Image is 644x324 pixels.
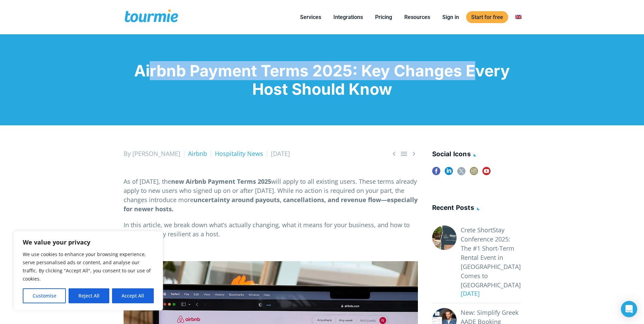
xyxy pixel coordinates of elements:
p: In this article, we break down what’s actually changing, what it means for your business, and how... [124,220,418,239]
div: [DATE] [457,289,521,298]
p: We value your privacy [23,238,154,246]
button: Reject All [69,288,109,303]
a: Crete ShortStay Conference 2025: The #1 Short-Term Rental Event in [GEOGRAPHIC_DATA] Comes to [GE... [461,226,521,290]
span: Previous post [390,149,398,158]
strong: uncertainty around payouts, cancellations, and revenue flow—especially for newer hosts. [124,196,418,213]
p: We use cookies to enhance your browsing experience, serve personalised ads or content, and analys... [23,250,154,283]
a: youtube [482,167,491,180]
a: linkedin [445,167,453,180]
span: By [PERSON_NAME] [124,149,180,158]
a: Resources [399,13,435,21]
a:  [390,149,398,158]
span: Next post [410,149,418,158]
a: Services [295,13,326,21]
h4: social icons [432,149,521,160]
span: [DATE] [271,149,290,158]
a: Airbnb [188,149,207,158]
button: Accept All [112,288,154,303]
a: facebook [432,167,440,180]
a: Pricing [370,13,397,21]
strong: new Airbnb Payment Terms 2025 [171,177,271,185]
a: Hospitality News [215,149,263,158]
p: As of [DATE], the will apply to all existing users. These terms already apply to new users who si... [124,177,418,214]
h4: Recent posts [432,203,521,214]
a:  [410,149,418,158]
a: instagram [470,167,478,180]
div: Open Intercom Messenger [621,301,637,317]
a: twitter [457,167,465,180]
a:  [400,149,408,158]
button: Customise [23,288,66,303]
h1: Airbnb Payment Terms 2025: Key Changes Every Host Should Know [124,61,521,98]
a: Sign in [437,13,464,21]
a: Start for free [466,11,508,23]
a: Integrations [328,13,368,21]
